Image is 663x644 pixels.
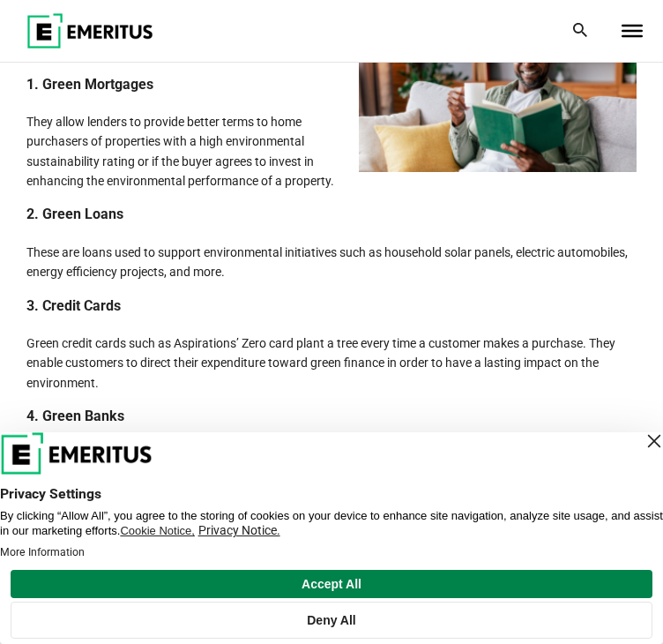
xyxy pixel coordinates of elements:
h3: 3. Credit Cards [26,296,637,316]
button: Toggle Menu [622,25,643,37]
h3: 1. Green Mortgages [26,75,637,94]
span: They allow lenders to provide better terms to home purchasers of properties with a high environme... [26,115,334,188]
h3: 4. Green Banks [26,407,637,426]
h3: 2. Green Loans [26,205,637,224]
img: Types of Green Financing [359,26,637,172]
span: Green credit cards such as Aspirations’ Zero card plant a tree every time a customer makes a purc... [26,336,615,390]
span: These are loans used to support environmental initiatives such as household solar panels, electri... [26,245,628,279]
